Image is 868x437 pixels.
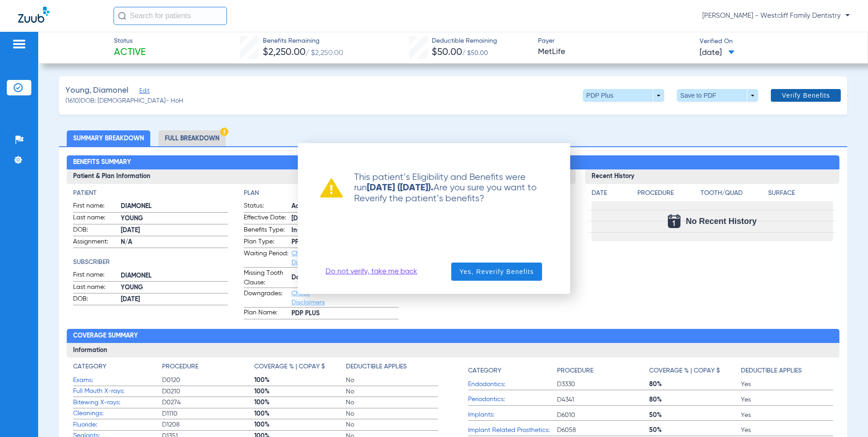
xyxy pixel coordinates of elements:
[343,172,548,204] p: This patient’s Eligibility and Benefits were run Are you sure you want to Reverify the patient’s ...
[325,267,417,276] a: Do not verify, take me back
[459,267,534,276] span: Yes, Reverify Benefits
[451,263,542,281] button: Yes, Reverify Benefits
[823,393,868,437] iframe: Chat Widget
[367,184,434,193] strong: [DATE] ([DATE]).
[320,178,343,198] img: warning already ran verification recently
